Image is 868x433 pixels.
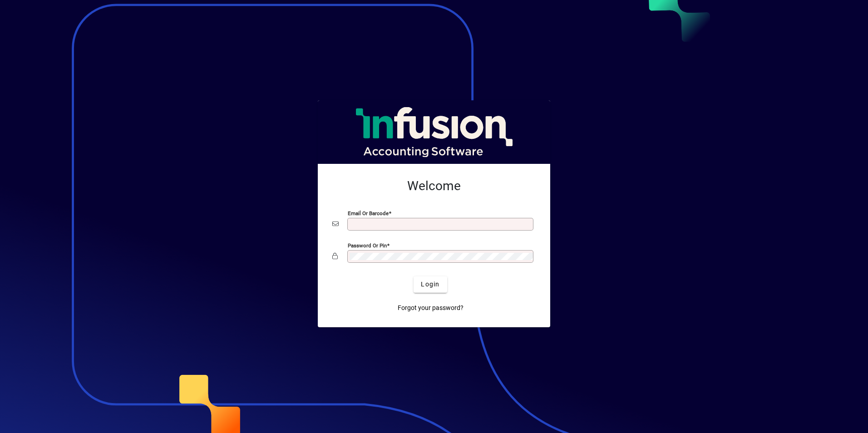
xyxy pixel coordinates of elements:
h2: Welcome [332,178,536,194]
mat-label: Password or Pin [348,242,387,248]
span: Login [421,280,439,289]
mat-label: Email or Barcode [348,210,389,216]
button: Login [414,276,447,293]
a: Forgot your password? [394,300,467,316]
span: Forgot your password? [398,303,464,313]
